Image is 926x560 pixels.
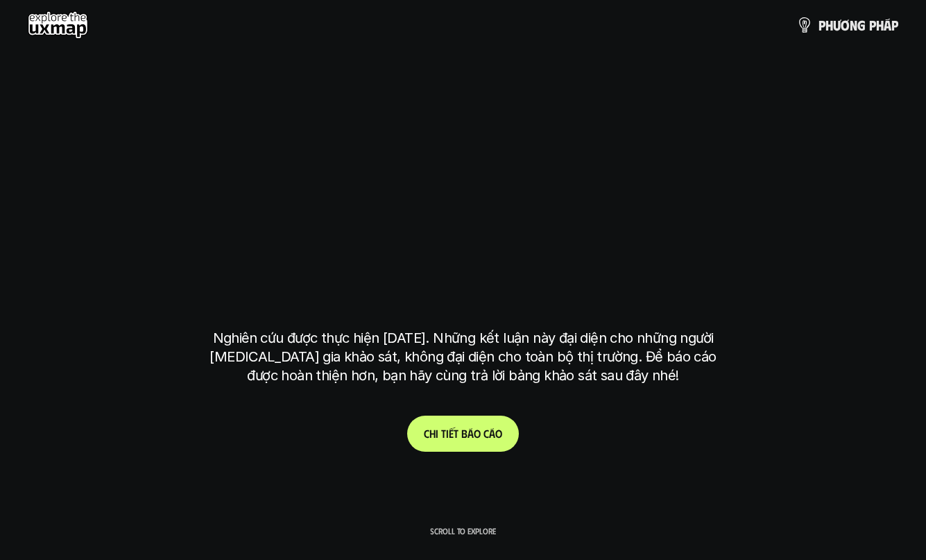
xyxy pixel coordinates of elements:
[407,416,519,452] a: Chitiếtbáocáo
[833,17,841,33] span: ư
[441,427,446,440] span: t
[429,427,436,440] span: h
[210,130,717,189] h1: phạm vi công việc của
[489,427,495,440] span: á
[818,17,825,33] span: p
[430,526,496,536] p: Scroll to explore
[436,427,438,440] span: i
[841,17,850,33] span: ơ
[468,427,474,440] span: á
[474,427,481,440] span: o
[850,17,857,33] span: n
[495,427,502,440] span: o
[415,96,521,112] h6: Kết quả nghiên cứu
[876,17,884,33] span: h
[483,427,489,440] span: c
[446,427,449,440] span: i
[891,17,898,33] span: p
[461,427,468,440] span: b
[884,17,891,33] span: á
[216,240,710,298] h1: tại [GEOGRAPHIC_DATA]
[449,427,454,440] span: ế
[424,427,429,440] span: C
[857,17,866,33] span: g
[203,329,723,385] p: Nghiên cứu được thực hiện [DATE]. Những kết luận này đại diện cho những người [MEDICAL_DATA] gia ...
[869,17,876,33] span: p
[796,11,898,39] a: phươngpháp
[825,17,833,33] span: h
[454,427,458,440] span: t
